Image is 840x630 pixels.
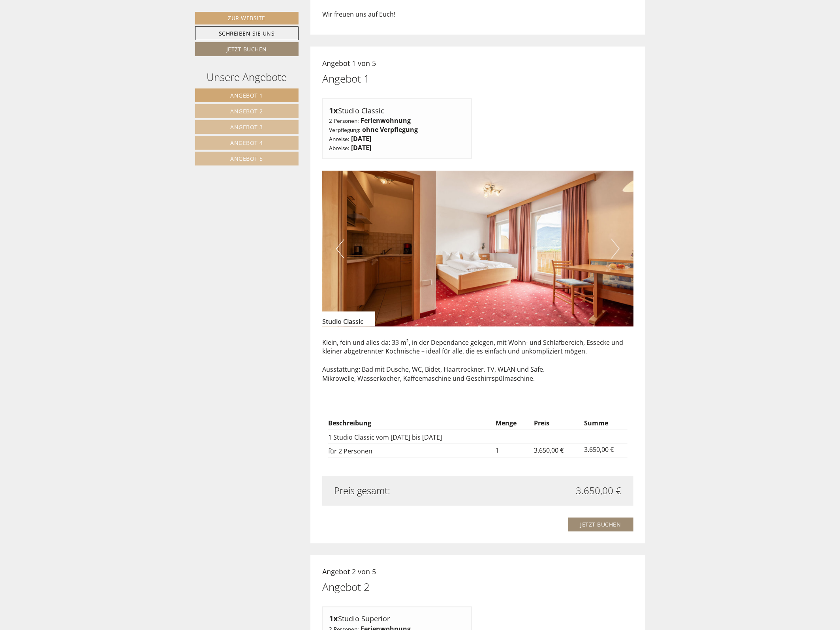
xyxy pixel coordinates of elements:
[230,107,263,115] span: Angebot 2
[611,239,620,259] button: Next
[195,42,299,56] a: Jetzt buchen
[328,417,492,430] th: Beschreibung
[568,518,633,532] a: Jetzt buchen
[195,26,299,40] a: Schreiben Sie uns
[322,10,633,19] p: Wir freuen uns auf Euch!
[534,446,564,455] span: 3.650,00 €
[322,312,375,327] div: Studio Classic
[329,126,361,134] small: Verpflegung:
[230,155,263,162] span: Angebot 5
[230,123,263,131] span: Angebot 3
[361,116,411,125] b: Ferienwohnung
[492,417,531,430] th: Menge
[322,580,370,595] div: Angebot 2
[329,613,465,625] div: Studio Superior
[329,613,338,624] b: 1x
[329,117,359,124] small: 2 Personen:
[581,417,628,430] th: Summe
[195,12,299,24] a: Zur Website
[531,417,581,430] th: Preis
[230,92,263,99] span: Angebot 1
[329,144,350,152] small: Abreise:
[230,139,263,147] span: Angebot 4
[322,171,633,327] img: image
[195,70,299,85] div: Unsere Angebote
[329,105,465,117] div: Studio Classic
[322,71,370,86] div: Angebot 1
[328,444,492,458] td: für 2 Personen
[336,239,344,259] button: Previous
[328,484,478,498] div: Preis gesamt:
[351,134,371,143] b: [DATE]
[492,444,531,458] td: 1
[322,339,633,384] p: Klein, fein und alles da: 33 m², in der Dependance gelegen, mit Wohn- und Schlafbereich, Essecke ...
[322,58,376,68] span: Angebot 1 von 5
[351,143,371,152] b: [DATE]
[322,567,376,577] span: Angebot 2 von 5
[581,444,628,458] td: 3.650,00 €
[329,105,338,116] b: 1x
[328,430,492,444] td: 1 Studio Classic vom [DATE] bis [DATE]
[329,135,350,143] small: Anreise:
[362,125,418,134] b: ohne Verpflegung
[576,484,622,498] span: 3.650,00 €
